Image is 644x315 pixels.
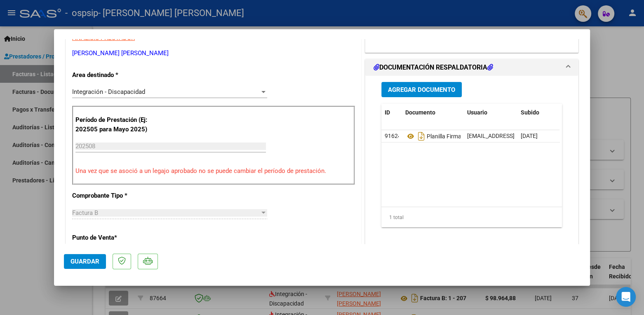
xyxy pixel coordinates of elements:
span: Planilla Firmas [405,133,464,140]
span: [DATE] [521,133,538,139]
span: ANALISIS PRESTADOR [72,34,135,42]
button: Guardar [64,254,106,269]
span: Factura B [72,209,98,217]
p: [PERSON_NAME] [PERSON_NAME] [72,49,355,58]
span: Guardar [71,258,99,265]
i: Descargar documento [416,130,427,143]
span: Subido [521,109,539,116]
mat-expansion-panel-header: DOCUMENTACIÓN RESPALDATORIA [365,59,578,76]
datatable-header-cell: Documento [402,104,464,121]
span: [EMAIL_ADDRESS][DOMAIN_NAME] - [PERSON_NAME] [467,133,607,139]
button: Agregar Documento [381,82,462,97]
datatable-header-cell: Subido [517,104,559,121]
span: Usuario [467,109,487,116]
div: 1 total [381,207,562,228]
div: DOCUMENTACIÓN RESPALDATORIA [365,76,578,247]
p: Comprobante Tipo * [72,191,157,201]
datatable-header-cell: Usuario [464,104,517,121]
p: Período de Prestación (Ej: 202505 para Mayo 2025) [75,115,158,134]
datatable-header-cell: Acción [559,104,600,121]
h1: DOCUMENTACIÓN RESPALDATORIA [374,63,493,72]
div: Open Intercom Messenger [616,287,636,307]
p: Area destinado * [72,70,157,80]
datatable-header-cell: ID [381,104,402,121]
span: ID [385,109,390,116]
span: Agregar Documento [388,86,455,93]
p: Una vez que se asoció a un legajo aprobado no se puede cambiar el período de prestación. [75,166,352,176]
span: Documento [405,109,435,116]
p: Punto de Venta [72,233,157,243]
span: Integración - Discapacidad [72,88,145,96]
span: 91624 [385,133,401,139]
